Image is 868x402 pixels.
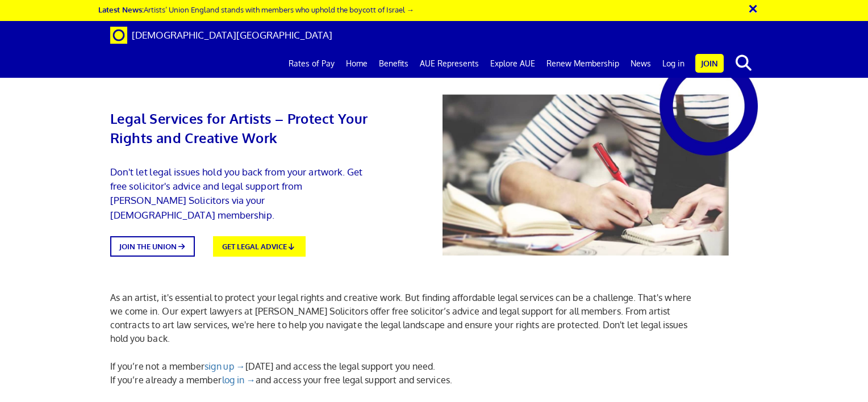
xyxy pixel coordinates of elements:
[222,374,256,386] a: log in →
[110,291,704,345] p: As an artist, it's essential to protect your legal rights and creative work. But finding affordab...
[485,49,541,78] a: Explore AUE
[340,49,373,78] a: Home
[726,51,761,75] button: search
[205,361,245,372] a: sign up →
[625,49,657,78] a: News
[657,49,690,78] a: Log in
[695,54,724,73] a: Join
[414,49,485,78] a: AUE Represents
[110,91,370,148] h1: Legal Services for Artists – Protect Your Rights and Creative Work
[110,236,195,257] a: JOIN THE UNION
[98,5,144,14] strong: Latest News:
[98,5,414,14] a: Latest News:Artists’ Union England stands with members who uphold the boycott of Israel →
[283,49,340,78] a: Rates of Pay
[110,165,370,222] p: Don't let legal issues hold you back from your artwork. Get free solicitor's advice and legal sup...
[541,49,625,78] a: Renew Membership
[213,236,305,257] a: GET LEGAL ADVICE
[110,359,704,387] p: If you’re not a member [DATE] and access the legal support you need. If you’re already a member a...
[102,21,341,49] a: Brand [DEMOGRAPHIC_DATA][GEOGRAPHIC_DATA]
[373,49,414,78] a: Benefits
[132,29,332,41] span: [DEMOGRAPHIC_DATA][GEOGRAPHIC_DATA]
